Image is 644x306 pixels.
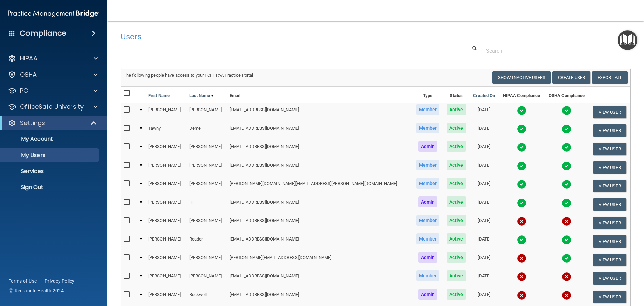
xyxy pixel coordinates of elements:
[227,269,412,288] td: [EMAIL_ADDRESS][DOMAIN_NAME]
[412,87,443,103] th: Type
[447,160,466,170] span: Active
[469,251,499,269] td: [DATE]
[418,252,438,263] span: Admin
[146,232,186,251] td: [PERSON_NAME]
[562,124,571,134] img: tick.e7d51cea.svg
[447,289,466,300] span: Active
[517,161,526,171] img: tick.e7d51cea.svg
[469,195,499,214] td: [DATE]
[227,195,412,214] td: [EMAIL_ADDRESS][DOMAIN_NAME]
[469,103,499,121] td: [DATE]
[447,270,466,281] span: Active
[517,143,526,152] img: tick.e7d51cea.svg
[562,235,571,245] img: tick.e7d51cea.svg
[447,104,466,115] span: Active
[618,30,637,50] button: Open Resource Center
[469,269,499,288] td: [DATE]
[186,140,227,158] td: [PERSON_NAME]
[447,252,466,263] span: Active
[227,214,412,232] td: [EMAIL_ADDRESS][DOMAIN_NAME]
[486,45,626,57] input: Search
[416,123,440,133] span: Member
[447,141,466,152] span: Active
[517,106,526,115] img: tick.e7d51cea.svg
[593,161,626,174] button: View User
[227,140,412,158] td: [EMAIL_ADDRESS][DOMAIN_NAME]
[517,272,526,281] img: cross.ca9f0e7f.svg
[517,235,526,245] img: tick.e7d51cea.svg
[20,29,66,38] h4: Compliance
[593,198,626,211] button: View User
[562,291,571,300] img: cross.ca9f0e7f.svg
[148,92,170,100] a: First Name
[592,71,628,84] a: Export All
[517,291,526,300] img: cross.ca9f0e7f.svg
[418,289,438,300] span: Admin
[186,177,227,195] td: [PERSON_NAME]
[499,87,544,103] th: HIPAA Compliance
[469,158,499,177] td: [DATE]
[20,71,37,79] p: OSHA
[9,287,64,294] span: Ⓒ Rectangle Health 2024
[443,87,469,103] th: Status
[562,143,571,152] img: tick.e7d51cea.svg
[8,87,98,95] a: PCI
[469,214,499,232] td: [DATE]
[146,251,186,269] td: [PERSON_NAME]
[562,180,571,189] img: tick.e7d51cea.svg
[492,71,551,84] button: Show Inactive Users
[416,178,440,189] span: Member
[227,177,412,195] td: [PERSON_NAME][DOMAIN_NAME][EMAIL_ADDRESS][PERSON_NAME][DOMAIN_NAME]
[146,103,186,121] td: [PERSON_NAME]
[416,104,440,115] span: Member
[4,136,96,142] p: My Account
[20,87,30,95] p: PCI
[8,71,98,79] a: OSHA
[562,254,571,263] img: tick.e7d51cea.svg
[124,73,253,78] span: The following people have access to your PCIHIPAA Practice Portal
[146,269,186,288] td: [PERSON_NAME]
[186,232,227,251] td: Reader
[189,92,214,100] a: Last Name
[8,7,99,20] img: PMB logo
[562,217,571,226] img: cross.ca9f0e7f.svg
[447,196,466,207] span: Active
[416,233,440,244] span: Member
[227,121,412,140] td: [EMAIL_ADDRESS][DOMAIN_NAME]
[146,214,186,232] td: [PERSON_NAME]
[8,54,98,62] a: HIPAA
[517,217,526,226] img: cross.ca9f0e7f.svg
[469,140,499,158] td: [DATE]
[227,288,412,306] td: [EMAIL_ADDRESS][DOMAIN_NAME]
[469,288,499,306] td: [DATE]
[227,232,412,251] td: [EMAIL_ADDRESS][DOMAIN_NAME]
[528,258,636,285] iframe: Drift Widget Chat Controller
[517,198,526,208] img: tick.e7d51cea.svg
[593,254,626,266] button: View User
[562,161,571,171] img: tick.e7d51cea.svg
[416,160,440,170] span: Member
[20,54,37,62] p: HIPAA
[552,71,590,84] button: Create User
[146,158,186,177] td: [PERSON_NAME]
[146,288,186,306] td: [PERSON_NAME]
[562,198,571,208] img: tick.e7d51cea.svg
[186,288,227,306] td: Rockwell
[186,214,227,232] td: [PERSON_NAME]
[593,217,626,229] button: View User
[227,158,412,177] td: [EMAIL_ADDRESS][DOMAIN_NAME]
[146,140,186,158] td: [PERSON_NAME]
[418,196,438,207] span: Admin
[227,87,412,103] th: Email
[186,195,227,214] td: Hill
[20,103,84,111] p: OfficeSafe University
[186,103,227,121] td: [PERSON_NAME]
[593,235,626,248] button: View User
[473,92,495,100] a: Created On
[9,278,37,285] a: Terms of Use
[121,32,414,41] h4: Users
[593,291,626,303] button: View User
[469,177,499,195] td: [DATE]
[227,251,412,269] td: [PERSON_NAME][EMAIL_ADDRESS][DOMAIN_NAME]
[593,106,626,118] button: View User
